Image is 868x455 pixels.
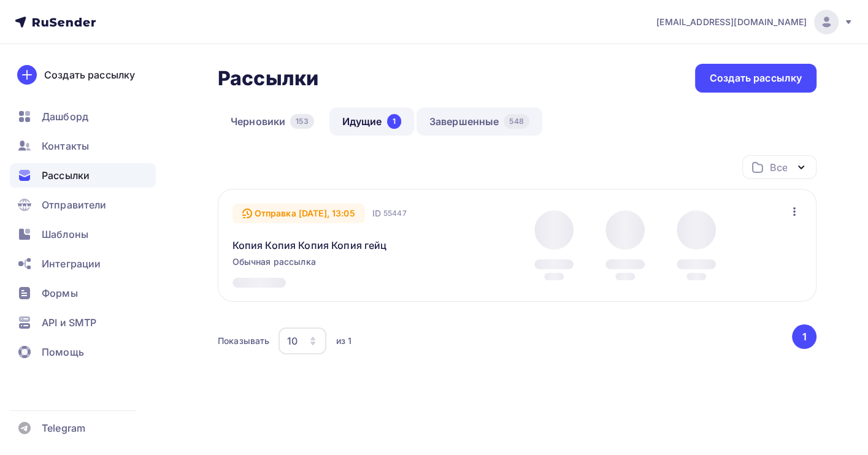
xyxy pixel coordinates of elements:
span: Отправители [42,197,107,212]
ul: Pagination [790,324,817,349]
div: Отправка [DATE], 13:05 [232,204,365,223]
span: Обычная рассылка [232,256,316,268]
span: Формы [42,286,78,300]
a: Копия Копия Копия Копия гейц [232,238,387,253]
a: Отправители [10,193,156,217]
a: Рассылки [10,163,156,188]
a: Шаблоны [10,222,156,247]
button: 10 [278,327,327,355]
a: Завершенные548 [417,107,542,136]
div: 1 [387,114,401,129]
div: 548 [504,114,529,129]
a: Дашборд [10,104,156,129]
button: Go to page 1 [792,324,816,349]
div: 153 [290,114,313,129]
button: Все [742,155,816,179]
span: Шаблоны [42,227,88,242]
span: Помощь [42,345,84,359]
div: 10 [287,334,298,348]
span: Telegram [42,421,85,435]
span: 55447 [383,207,407,220]
h2: Рассылки [218,66,318,91]
span: API и SMTP [42,315,96,330]
a: Идущие1 [329,107,414,136]
a: [EMAIL_ADDRESS][DOMAIN_NAME] [656,10,853,34]
span: [EMAIL_ADDRESS][DOMAIN_NAME] [656,16,807,28]
div: Показывать [218,335,269,347]
div: Создать рассылку [710,71,802,85]
span: Дашборд [42,109,88,124]
div: Создать рассылку [44,67,135,82]
div: Все [770,160,787,175]
a: Контакты [10,134,156,158]
span: Контакты [42,139,89,153]
div: из 1 [336,335,351,347]
span: Интеграции [42,256,101,271]
a: Формы [10,281,156,305]
a: Черновики153 [218,107,327,136]
span: Рассылки [42,168,90,183]
span: ID [372,207,381,220]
